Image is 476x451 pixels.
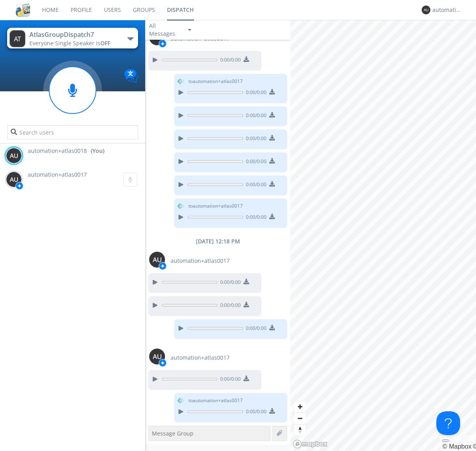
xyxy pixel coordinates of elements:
span: to automation+atlas0017 [188,202,243,210]
span: 0:00 / 0:00 [243,181,267,190]
button: Zoom in [294,401,306,412]
span: 0:00 / 0:00 [243,408,267,417]
input: Search users [7,125,138,139]
img: download media button [244,302,249,307]
img: 373638.png [149,252,165,268]
span: Zoom out [294,413,306,424]
span: Single Speaker is [55,39,110,47]
div: AtlasGroupDispatch7 [29,30,119,39]
img: Translation enabled [124,69,138,83]
span: automation+atlas0018 [28,147,87,155]
div: [DATE] 12:18 PM [145,237,290,245]
a: Mapbox logo [293,439,328,449]
img: download media button [269,214,275,219]
img: download media button [269,158,275,164]
img: caret-down-sm.svg [188,29,191,31]
div: automation+atlas0018 [432,6,462,14]
img: download media button [244,376,249,381]
iframe: Toggle Customer Support [436,411,460,435]
img: download media button [269,89,275,94]
img: cddb5a64eb264b2086981ab96f4c1ba7 [16,3,30,17]
img: download media button [269,112,275,118]
a: Mapbox [442,443,471,450]
img: 373638.png [422,6,430,14]
button: Reset bearing to north [294,424,306,436]
button: Zoom out [294,412,306,424]
span: OFF [100,39,110,47]
div: Everyone · [29,39,119,47]
span: automation+atlas0017 [28,171,87,178]
span: 0:00 / 0:00 [217,279,241,287]
img: 373638.png [149,349,165,364]
span: 0:00 / 0:00 [243,325,267,333]
div: (You) [91,147,104,155]
span: 0:00 / 0:00 [243,112,267,121]
span: automation+atlas0017 [171,354,230,362]
img: download media button [244,279,249,284]
img: download media button [269,181,275,187]
button: Toggle attribution [442,439,449,442]
button: AtlasGroupDispatch7Everyone·Single Speaker isOFF [7,28,138,48]
img: download media button [269,325,275,330]
img: download media button [244,56,249,62]
span: 0:00 / 0:00 [217,376,241,384]
div: All Messages [149,22,181,38]
span: 0:00 / 0:00 [243,89,267,98]
img: 373638.png [6,172,22,187]
span: 0:00 / 0:00 [243,214,267,222]
img: download media button [269,408,275,414]
img: 373638.png [6,148,22,164]
img: download media button [269,135,275,141]
span: 0:00 / 0:00 [217,56,241,65]
span: automation+atlas0017 [171,257,230,265]
img: 373638.png [10,30,25,47]
span: 0:00 / 0:00 [217,302,241,310]
span: 0:00 / 0:00 [243,158,267,167]
span: to automation+atlas0017 [188,397,243,404]
span: to automation+atlas0017 [188,78,243,85]
span: 0:00 / 0:00 [243,135,267,144]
